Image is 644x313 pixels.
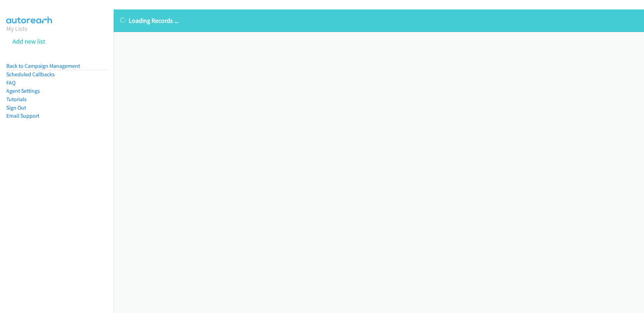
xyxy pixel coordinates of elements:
a: Agent Settings [6,87,40,94]
p: Loading Records ... [120,16,638,25]
a: Scheduled Callbacks [6,71,55,78]
a: FAQ [6,79,15,86]
a: Back to Campaign Management [6,63,80,69]
a: My Lists [6,25,27,33]
a: Tutorials [6,96,27,103]
a: Add new list [13,37,45,45]
a: Sign Out [6,104,26,111]
a: Email Support [6,112,39,119]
